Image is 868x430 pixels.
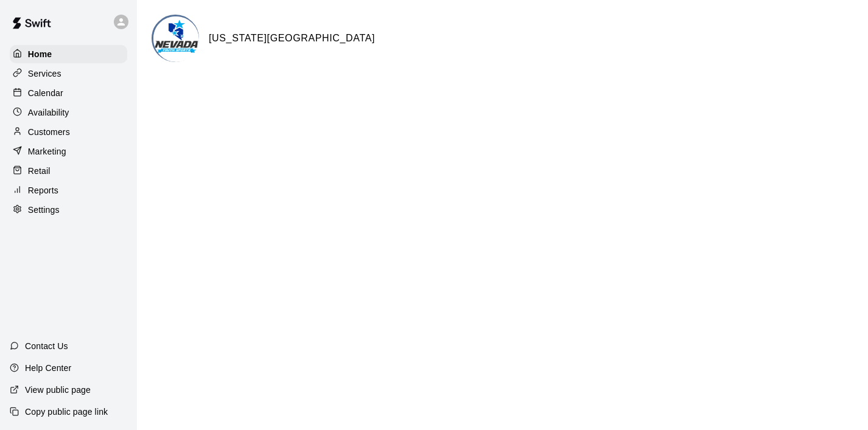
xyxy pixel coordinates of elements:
a: Marketing [10,142,127,161]
p: Customers [28,126,70,138]
p: Copy public page link [25,406,108,418]
p: Services [28,68,61,80]
p: Contact Us [25,340,68,352]
a: Home [10,45,127,63]
a: Settings [10,201,127,219]
p: Retail [28,165,51,177]
img: Nevada Youth Sports Center logo [153,16,199,62]
p: Help Center [25,362,71,374]
a: Services [10,64,127,83]
h6: [US_STATE][GEOGRAPHIC_DATA] [209,30,375,46]
a: Calendar [10,84,127,102]
p: Marketing [28,145,66,158]
a: Reports [10,181,127,199]
p: Calendar [28,87,63,99]
a: Retail [10,162,127,180]
p: Settings [28,204,60,216]
p: Reports [28,184,58,196]
p: Home [28,48,52,60]
a: Availability [10,103,127,122]
p: View public page [25,384,91,396]
p: Availability [28,106,69,119]
a: Customers [10,123,127,141]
